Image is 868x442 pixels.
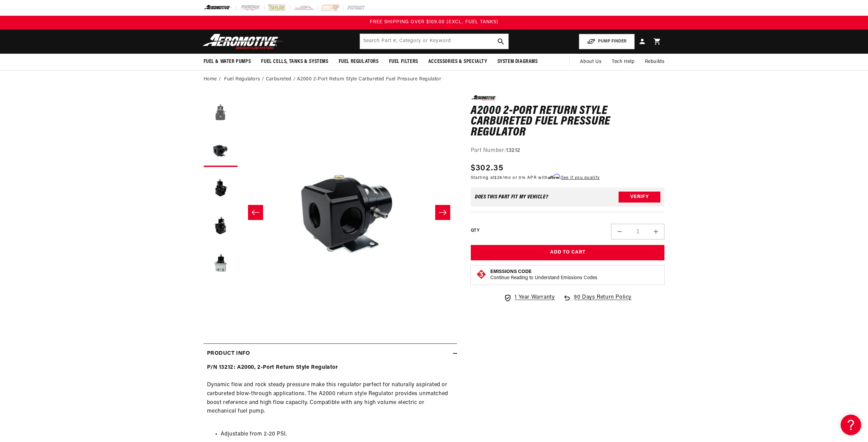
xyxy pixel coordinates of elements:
[476,269,487,280] img: Emissions code
[612,58,634,66] span: Tech Help
[490,269,532,274] strong: Emissions Code
[204,95,238,129] button: Load image 1 in gallery view
[204,208,238,242] button: Load image 4 in gallery view
[574,293,632,309] span: 90 Days Return Policy
[261,58,328,65] span: Fuel Cells, Tanks & Systems
[575,54,607,70] a: About Us
[389,58,418,65] span: Fuel Filters
[204,58,251,65] span: Fuel & Water Pumps
[515,293,555,302] span: 1 Year Warranty
[471,106,665,138] h1: A2000 2-Port Return Style Carbureted Fuel Pressure Regulator
[504,293,555,302] a: 1 Year Warranty
[645,58,665,66] span: Rebuilds
[475,194,548,200] div: Does This part fit My vehicle?
[266,76,297,83] li: Carbureted
[579,34,635,49] button: PUMP FINDER
[435,205,450,220] button: Slide right
[207,365,338,370] strong: P/N 13212: A2000, 2-Port Return Style Regulator
[224,76,266,83] li: Fuel Regulators
[548,174,560,179] span: Affirm
[561,176,600,180] a: See if you qualify - Learn more about Affirm Financing (opens in modal)
[198,54,256,70] summary: Fuel & Water Pumps
[563,293,632,309] a: 90 Days Return Policy
[204,344,457,364] summary: Product Info
[607,54,639,70] summary: Tech Help
[207,349,250,358] h2: Product Info
[334,54,384,70] summary: Fuel Regulators
[471,174,600,181] p: Starting at /mo or 0% APR with .
[492,54,543,70] summary: System Diagrams
[256,54,333,70] summary: Fuel Cells, Tanks & Systems
[497,58,538,65] span: System Diagrams
[471,245,665,260] button: Add to Cart
[471,146,665,155] div: Part Number:
[297,76,441,83] li: A2000 2-Port Return Style Carbureted Fuel Pressure Regulator
[471,162,503,174] span: $302.35
[580,59,601,64] span: About Us
[494,176,502,180] span: $28
[204,170,238,205] button: Load image 3 in gallery view
[471,228,479,234] label: QTY
[204,133,238,167] button: Load image 2 in gallery view
[619,192,660,203] button: Verify
[360,34,508,49] input: Search by Part Number, Category or Keyword
[640,54,670,70] summary: Rebuilds
[248,205,263,220] button: Slide left
[204,76,665,83] nav: breadcrumbs
[204,95,457,329] media-gallery: Gallery Viewer
[204,246,238,280] button: Load image 5 in gallery view
[221,430,454,439] li: Adjustable from 2-20 PSI.
[384,54,423,70] summary: Fuel Filters
[339,58,379,65] span: Fuel Regulators
[428,58,487,65] span: Accessories & Specialty
[490,275,597,281] p: Continue Reading to Understand Emissions Codes
[201,34,286,50] img: Aeromotive
[493,34,508,49] button: search button
[423,54,492,70] summary: Accessories & Specialty
[490,269,597,281] button: Emissions CodeContinue Reading to Understand Emissions Codes
[370,19,498,25] span: FREE SHIPPING OVER $109.00 (EXCL. FUEL TANKS)
[204,76,217,83] a: Home
[506,148,520,153] strong: 13212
